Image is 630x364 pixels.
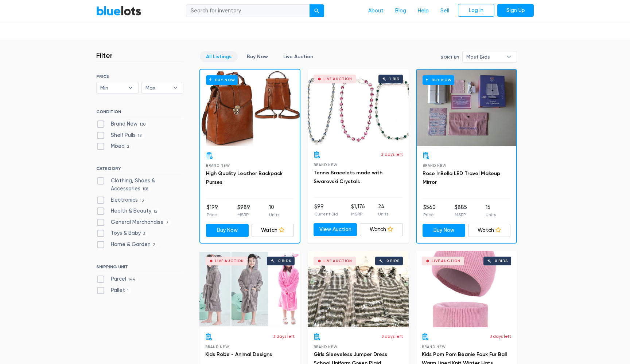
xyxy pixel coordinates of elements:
[96,109,183,117] h6: CONDITION
[199,251,300,327] a: Live Auction 0 bids
[435,4,455,18] a: Sell
[96,229,148,237] label: Toys & Baby
[96,286,131,294] label: Pallet
[308,251,409,327] a: Live Auction 0 bids
[96,218,171,226] label: General Merchandise
[205,345,229,349] span: Brand New
[323,259,352,263] div: Live Auction
[423,170,500,185] a: Rose InBella LED Travel Makeup Mirror
[96,166,183,174] h6: CATEGORY
[468,224,511,237] a: Watch
[100,82,124,93] span: Min
[96,51,113,60] h3: Filter
[96,74,183,79] h6: PRICE
[96,196,146,204] label: Electronics
[237,211,250,218] p: MSRP
[486,211,496,218] p: Units
[96,120,148,128] label: Brand New
[125,144,132,150] span: 2
[440,54,459,60] label: Sort By
[138,198,146,203] span: 13
[96,207,160,215] label: Health & Beauty
[466,51,503,62] span: Most Bids
[96,5,141,16] a: BlueLots
[495,259,508,263] div: 0 bids
[314,223,357,236] a: View Auction
[360,223,403,236] a: Watch
[123,82,138,93] b: ▾
[458,4,494,17] a: Log In
[389,77,399,81] div: 1 bid
[186,4,310,17] input: Search for inventory
[278,259,291,263] div: 0 bids
[206,170,283,185] a: High Quality Leather Backpack Purses
[323,77,352,81] div: Live Auction
[423,163,446,167] span: Brand New
[151,209,160,214] span: 12
[277,51,319,62] a: Live Auction
[351,211,365,217] p: MSRP
[137,122,148,127] span: 130
[140,186,151,192] span: 108
[389,4,412,18] a: Blog
[381,151,403,158] p: 2 days left
[455,203,467,218] li: $885
[96,142,132,150] label: Mixed
[252,224,294,237] a: Watch
[314,345,337,349] span: Brand New
[490,333,511,340] p: 3 days left
[269,211,279,218] p: Units
[378,203,388,217] li: 24
[96,241,158,249] label: Home & Garden
[269,203,279,218] li: 10
[351,203,365,217] li: $1,176
[200,70,300,146] a: Buy Now
[237,203,250,218] li: $989
[96,177,183,193] label: Clothing, Shoes & Accessories
[378,211,388,217] p: Units
[486,203,496,218] li: 15
[151,242,158,248] span: 2
[141,231,148,237] span: 3
[207,211,218,218] p: Price
[96,131,144,139] label: Shelf Pulls
[423,224,465,237] a: Buy Now
[314,170,382,185] a: Tennis Bracelets made with Swarovski Crystals
[455,211,467,218] p: MSRP
[417,70,516,146] a: Buy Now
[200,51,238,62] a: All Listings
[96,275,138,283] label: Parcel
[362,4,389,18] a: About
[215,259,244,263] div: Live Auction
[501,51,517,62] b: ▾
[241,51,274,62] a: Buy Now
[422,345,446,349] span: Brand New
[206,163,230,167] span: Brand New
[164,220,171,226] span: 7
[273,333,295,340] p: 3 days left
[96,264,183,272] h6: SHIPPING UNIT
[308,69,409,145] a: Live Auction 1 bid
[423,211,436,218] p: Price
[423,203,436,218] li: $560
[205,351,272,357] a: Kids Robe - Animal Designs
[125,288,131,294] span: 1
[432,259,460,263] div: Live Auction
[497,4,534,17] a: Sign Up
[145,82,170,93] span: Max
[168,82,183,93] b: ▾
[412,4,435,18] a: Help
[207,203,218,218] li: $199
[386,259,400,263] div: 0 bids
[206,224,249,237] a: Buy Now
[314,203,338,217] li: $99
[381,333,403,340] p: 3 days left
[314,211,338,217] p: Current Bid
[416,251,517,327] a: Live Auction 0 bids
[126,277,138,282] span: 144
[136,133,144,139] span: 13
[314,163,337,167] span: Brand New
[423,75,454,84] h6: Buy Now
[206,75,238,84] h6: Buy Now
